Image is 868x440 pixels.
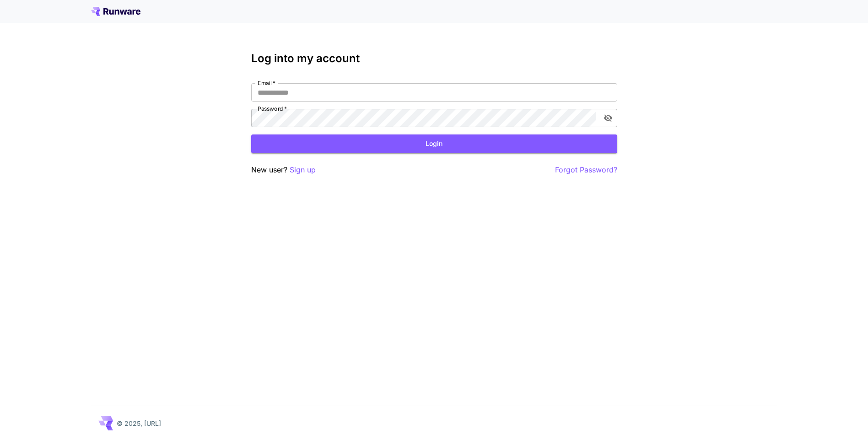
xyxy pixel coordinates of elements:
label: Password [258,105,287,113]
button: Login [251,134,617,153]
p: New user? [251,164,316,176]
p: © 2025, [URL] [117,419,161,428]
button: Forgot Password? [555,164,617,176]
h3: Log into my account [251,52,617,65]
button: Sign up [290,164,316,176]
label: Email [258,79,275,87]
button: toggle password visibility [600,110,616,126]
